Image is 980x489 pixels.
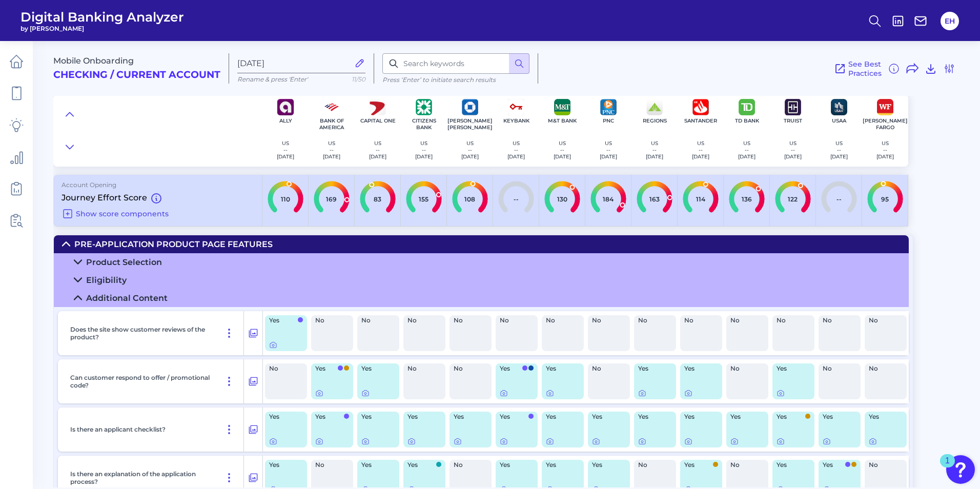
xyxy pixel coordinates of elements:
p: [DATE] [277,153,294,160]
p: Can customer respond to offer / promotional code? [70,374,211,389]
input: -- [813,174,864,225]
span: No [684,317,712,323]
p: [DATE] [461,153,479,160]
p: [DATE] [784,153,802,160]
p: -- [554,147,571,153]
summary: Product Selection [54,253,909,271]
p: US [692,140,709,147]
label: 83 [360,181,396,217]
label: 110 [268,181,303,217]
p: -- [415,147,433,153]
div: Pre-Application Product Page Features [74,239,273,249]
span: No [454,317,481,323]
p: Rename & press 'Enter' [237,75,365,83]
input: 108 [444,174,495,225]
p: US [876,140,894,147]
p: [DATE] [830,153,848,160]
span: Yes [500,365,521,372]
span: No [592,317,620,323]
p: US [554,140,571,147]
span: No [407,365,435,372]
input: 83 [352,174,403,225]
span: Yes [361,462,389,468]
span: No [361,317,389,323]
span: No [869,462,896,468]
p: [PERSON_NAME] Fargo [863,117,908,131]
span: No [315,317,343,323]
p: Santander [684,117,717,124]
span: No [315,462,343,468]
p: Press ‘Enter’ to initiate search results [382,76,529,84]
label: 95 [867,181,903,217]
label: 130 [544,181,580,217]
span: Yes [546,365,574,372]
span: Yes [269,317,297,323]
span: Digital Banking Analyzer [21,9,184,25]
p: Capital One [360,117,396,124]
span: No [730,365,758,372]
span: Show score components [76,209,169,218]
label: 114 [683,181,719,217]
label: 108 [452,181,488,217]
p: -- [277,147,294,153]
label: 136 [729,181,765,217]
p: US [507,140,525,147]
label: 184 [590,181,626,217]
p: -- [830,147,848,153]
span: Yes [592,414,620,420]
span: Yes [823,462,844,468]
p: US [646,140,663,147]
p: [DATE] [876,153,894,160]
span: Yes [730,414,758,420]
span: Yes [500,414,527,420]
span: Yes [407,414,435,420]
p: -- [646,147,663,153]
input: 184 [583,174,634,225]
p: US [277,140,294,147]
label: -- [821,181,857,217]
span: No [454,365,481,372]
p: [DATE] [415,153,433,160]
label: 155 [406,181,442,217]
p: TD Bank [735,117,759,124]
span: Yes [546,414,574,420]
span: No [638,462,666,468]
label: 122 [775,181,811,217]
span: See Best Practices [848,59,882,78]
p: Bank of America [313,117,351,131]
div: 1 [945,461,950,474]
span: No [823,365,850,372]
span: Yes [638,365,666,372]
span: No [869,365,896,372]
summary: Pre-Application Product Page Features [54,235,909,253]
label: 169 [314,181,350,217]
span: Yes [777,462,804,468]
span: Yes [269,414,297,420]
span: No [500,317,527,323]
span: Yes [823,414,850,420]
span: No [730,462,758,468]
span: Yes [315,365,337,372]
p: Is there an explanation of the application process? [70,470,211,485]
span: Yes [361,414,389,420]
button: Open Resource Center, 1 new notification [946,455,975,484]
span: Yes [407,462,435,468]
span: No [730,317,758,323]
p: -- [876,147,894,153]
input: -- [491,174,541,225]
span: Yes [592,462,620,468]
input: 110 [260,174,311,225]
span: Yes [638,414,666,420]
span: Yes [361,365,389,372]
span: No [869,317,896,323]
span: Yes [500,462,527,468]
p: KeyBank [503,117,529,124]
div: Eligibility [86,275,127,285]
span: Yes [777,365,804,372]
summary: Additional Content [54,289,909,307]
p: Regions [643,117,667,124]
input: 136 [721,174,772,225]
p: -- [784,147,802,153]
span: Yes [777,414,804,420]
span: No [638,317,666,323]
